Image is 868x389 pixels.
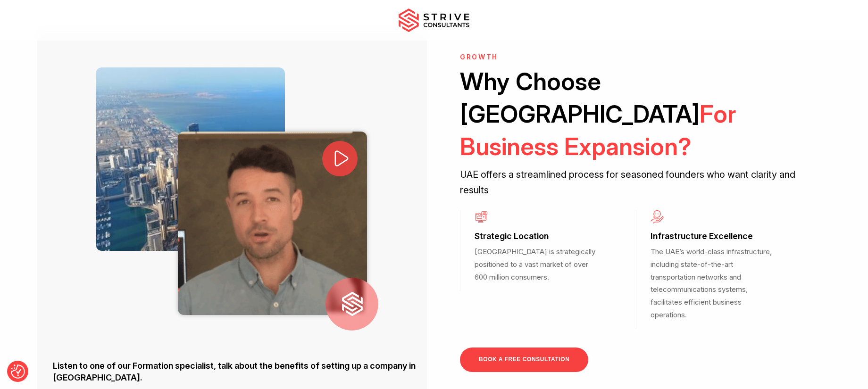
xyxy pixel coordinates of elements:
[11,364,25,379] button: Consent Preferences
[475,246,601,283] p: [GEOGRAPHIC_DATA] is strategically positioned to a vast market of over 600 million consumers.
[460,53,812,61] h6: GROWTH
[475,231,601,242] h3: Strategic Location
[460,167,812,198] p: UAE offers a streamlined process for seasoned founders who want clarity and results
[460,65,812,163] h2: Why Choose [GEOGRAPHIC_DATA]
[11,364,25,379] img: Revisit consent button
[651,231,776,242] h3: Infrastructure Excellence
[53,360,427,383] h3: Listen to one of our Formation specialist, talk about the benefits of setting up a company in [GE...
[651,246,776,321] p: The UAE’s world-class infrastructure, including state-of-the-art transportation networks and tele...
[325,278,378,331] img: strive logo
[460,348,588,372] a: BOOK A FREE CONSULTATION
[399,8,469,32] img: main-logo.svg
